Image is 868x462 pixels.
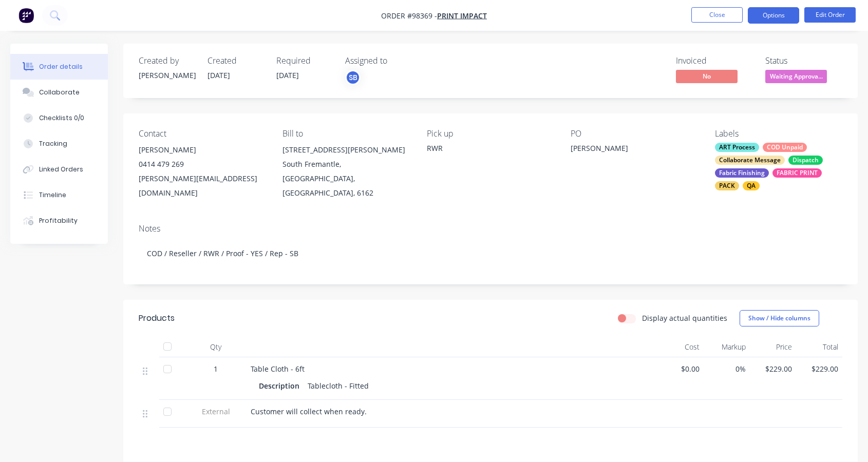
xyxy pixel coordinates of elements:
div: Cost [657,337,704,357]
div: PO [571,129,698,139]
div: Markup [704,337,750,357]
div: [PERSON_NAME]0414 479 269[PERSON_NAME][EMAIL_ADDRESS][DOMAIN_NAME] [139,143,266,200]
div: Created by [139,56,195,66]
span: 1 [214,363,218,374]
div: Pick up [427,129,554,139]
div: Timeline [39,190,66,200]
button: Edit Order [804,7,856,23]
span: Table Cloth - 6ft [251,364,305,374]
div: Linked Orders [39,165,83,174]
span: Waiting Approva... [765,70,827,83]
div: Qty [185,337,247,357]
button: Checklists 0/0 [10,105,108,131]
div: [PERSON_NAME] [139,70,195,81]
div: Bill to [282,129,410,139]
div: Tablecloth - Fitted [304,378,373,393]
div: Fabric Finishing [715,168,769,178]
div: Invoiced [676,56,753,66]
div: Description [259,378,304,393]
div: Created [207,56,264,66]
div: QA [743,181,760,190]
div: Contact [139,129,266,139]
button: Linked Orders [10,157,108,182]
span: [DATE] [276,70,299,80]
button: SB [345,70,361,85]
a: PRINT IMPACT [437,11,487,21]
span: $229.00 [754,363,792,374]
span: [DATE] [207,70,230,80]
img: Factory [18,8,34,23]
div: PACK [715,181,739,190]
div: FABRIC PRINT [772,168,822,178]
button: Waiting Approva... [765,70,827,85]
div: Profitability [39,216,78,225]
button: Collaborate [10,80,108,105]
div: [PERSON_NAME][EMAIL_ADDRESS][DOMAIN_NAME] [139,171,266,200]
div: 0414 479 269 [139,157,266,171]
button: Options [748,7,799,24]
button: Tracking [10,131,108,157]
button: Timeline [10,182,108,208]
button: Order details [10,54,108,80]
button: Close [691,7,743,23]
div: Collaborate Message [715,156,785,165]
span: 0% [708,363,746,374]
div: [STREET_ADDRESS][PERSON_NAME] [282,143,410,157]
div: Dispatch [788,156,823,165]
div: COD / Reseller / RWR / Proof - YES / Rep - SB [139,238,842,269]
div: Status [765,56,842,66]
div: Collaborate [39,88,80,97]
div: RWR [427,143,554,153]
div: [STREET_ADDRESS][PERSON_NAME]South Fremantle, [GEOGRAPHIC_DATA], [GEOGRAPHIC_DATA], 6162 [282,143,410,200]
div: [PERSON_NAME] [571,143,698,157]
div: [PERSON_NAME] [139,143,266,157]
label: Display actual quantities [642,313,727,323]
div: Required [276,56,333,66]
span: $0.00 [662,363,700,374]
button: Profitability [10,208,108,234]
div: Order details [39,62,83,71]
div: Labels [715,129,842,139]
button: Show / Hide columns [740,310,819,326]
span: Order #98369 - [381,11,437,21]
span: Customer will collect when ready. [251,407,367,416]
div: COD Unpaid [763,143,807,152]
div: ART Process [715,143,759,152]
span: $229.00 [800,363,838,374]
div: Notes [139,224,842,234]
div: Assigned to [345,56,448,66]
div: Price [750,337,796,357]
div: Checklists 0/0 [39,113,84,123]
div: South Fremantle, [GEOGRAPHIC_DATA], [GEOGRAPHIC_DATA], 6162 [282,157,410,200]
div: Products [139,312,175,324]
div: Total [796,337,842,357]
span: No [676,70,738,83]
div: Tracking [39,139,67,148]
span: External [189,406,242,417]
